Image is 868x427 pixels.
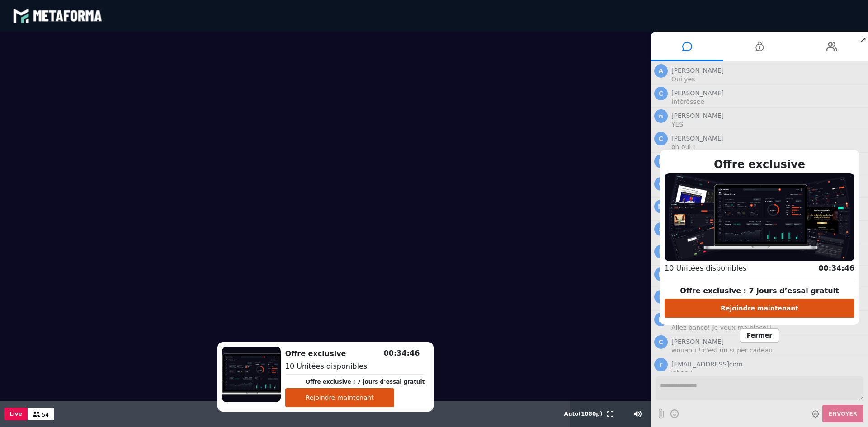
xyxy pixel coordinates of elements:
[306,378,425,386] p: Offre exclusive : 7 jours d’essai gratuit
[858,32,868,48] span: ↗
[4,408,28,420] button: Live
[562,401,604,427] button: Auto(1080p)
[665,299,854,318] button: Rejoindre maintenant
[665,264,746,272] span: 10 Unitées disponibles
[222,347,281,402] img: 1739179564043-A1P6JPNQHWVVYF2vtlsBksFrceJM3QJX.png
[740,328,779,343] span: Fermer
[285,388,394,407] button: Rejoindre maintenant
[665,286,854,296] p: Offre exclusive : 7 jours d’essai gratuit
[42,412,49,418] span: 54
[665,156,854,173] h2: Offre exclusive
[564,411,603,417] span: Auto ( 1080 p)
[665,173,854,261] img: 1739179564043-A1P6JPNQHWVVYF2vtlsBksFrceJM3QJX.png
[285,362,367,371] span: 10 Unitées disponibles
[818,264,854,272] span: 00:34:46
[285,348,425,359] h2: Offre exclusive
[384,349,420,357] span: 00:34:46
